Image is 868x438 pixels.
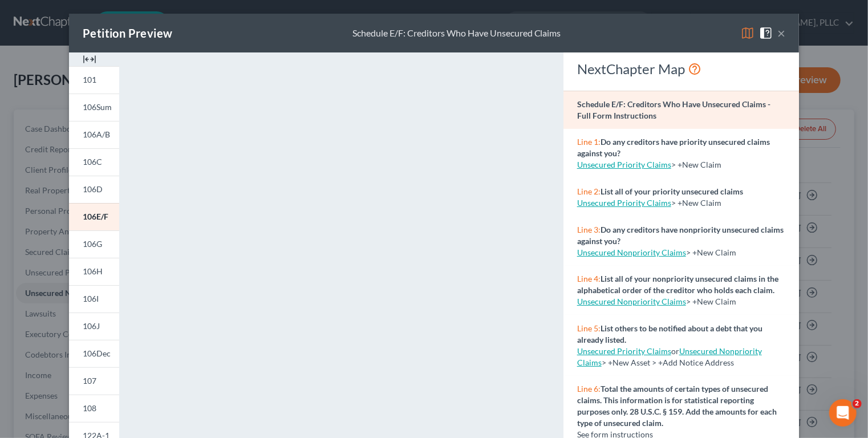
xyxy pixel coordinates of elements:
a: Unsecured Priority Claims [577,160,671,169]
img: help-close-5ba153eb36485ed6c1ea00a893f15db1cb9b99d6cae46e1a8edb6c62d00a1a76.svg [759,26,773,40]
span: 106Sum [83,102,112,112]
a: 106Sum [69,94,119,121]
span: > +New Claim [671,160,721,169]
span: Line 4: [577,274,601,283]
span: 106Dec [83,348,111,358]
img: map-eea8200ae884c6f1103ae1953ef3d486a96c86aabb227e865a55264e3737af1f.svg [741,26,755,40]
span: 108 [83,403,96,413]
span: > +New Claim [671,198,721,208]
span: Line 5: [577,323,601,333]
strong: List all of your nonpriority unsecured claims in the alphabetical order of the creditor who holds... [577,274,778,295]
a: 106C [69,148,119,176]
a: 106I [69,285,119,313]
strong: List all of your priority unsecured claims [601,186,743,196]
a: Unsecured Nonpriority Claims [577,346,762,367]
span: 106G [83,239,102,249]
a: 106G [69,230,119,258]
strong: List others to be notified about a debt that you already listed. [577,323,762,344]
span: 106J [83,321,100,331]
strong: Total the amounts of certain types of unsecured claims. This information is for statistical repor... [577,384,777,428]
span: 2 [853,399,862,408]
a: 106H [69,258,119,285]
span: 106H [83,266,103,276]
span: Line 2: [577,186,601,196]
span: 106C [83,157,102,167]
div: Petition Preview [83,25,172,41]
span: > +New Asset > +Add Notice Address [577,346,762,367]
a: 106E/F [69,203,119,230]
span: Line 1: [577,137,601,147]
iframe: Intercom live chat [829,399,857,427]
span: 107 [83,376,96,386]
strong: Schedule E/F: Creditors Who Have Unsecured Claims - Full Form Instructions [577,99,770,120]
strong: Do any creditors have nonpriority unsecured claims against you? [577,225,784,246]
div: Schedule E/F: Creditors Who Have Unsecured Claims [352,27,561,40]
button: × [777,26,785,40]
a: 106D [69,176,119,203]
span: 106E/F [83,212,108,221]
div: NextChapter Map [577,60,785,78]
span: 106A/B [83,129,110,139]
a: 108 [69,395,119,422]
span: 106I [83,294,99,303]
span: Line 6: [577,384,601,394]
a: 101 [69,66,119,94]
a: Unsecured Priority Claims [577,346,671,356]
span: > +New Claim [686,297,736,306]
a: Unsecured Priority Claims [577,198,671,208]
a: 106Dec [69,340,119,367]
strong: Do any creditors have priority unsecured claims against you? [577,137,770,158]
span: > +New Claim [686,248,736,257]
a: 106J [69,313,119,340]
span: 101 [83,75,96,84]
a: 106A/B [69,121,119,148]
span: 106D [83,184,103,194]
img: expand-e0f6d898513216a626fdd78e52531dac95497ffd26381d4c15ee2fc46db09dca.svg [83,52,96,66]
span: Line 3: [577,225,601,234]
a: Unsecured Nonpriority Claims [577,297,686,306]
span: or [577,346,679,356]
a: Unsecured Nonpriority Claims [577,248,686,257]
a: 107 [69,367,119,395]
